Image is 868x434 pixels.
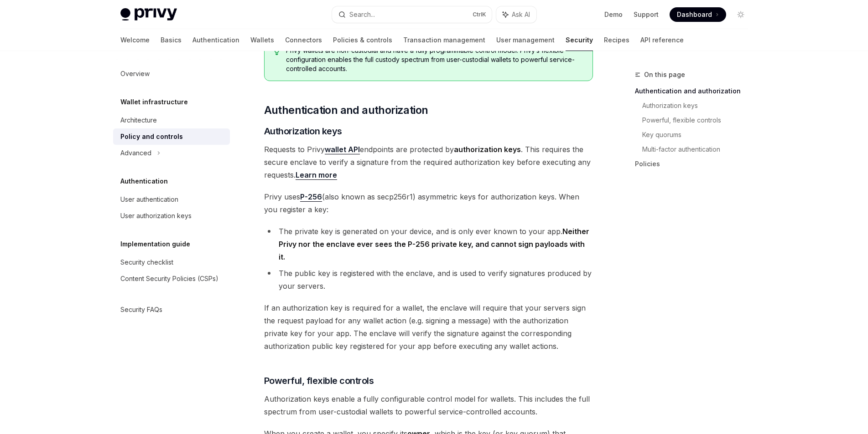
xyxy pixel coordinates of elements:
[496,6,536,23] button: Ask AI
[113,66,230,82] a: Overview
[120,257,173,268] div: Security checklist
[113,191,230,208] a: User authentication
[642,128,755,142] a: Key quorums
[642,142,755,157] a: Multi-factor authentication
[512,10,530,19] span: Ask AI
[192,29,239,51] a: Authentication
[496,29,555,51] a: User management
[120,176,168,187] h5: Authentication
[113,208,230,224] a: User authorization keys
[325,145,360,154] a: wallet API
[642,98,755,113] a: Authorization keys
[733,7,748,22] button: Toggle dark mode
[264,225,593,263] li: The private key is generated on your device, and is only ever known to your app.
[264,143,593,181] span: Requests to Privy endpoints are protected by . This requires the secure enclave to verify a signa...
[120,8,177,21] img: light logo
[120,115,157,126] div: Architecture
[332,6,492,23] button: Search...CtrlK
[604,29,629,51] a: Recipes
[120,304,162,315] div: Security FAQs
[454,145,521,154] strong: authorization keys
[285,29,322,51] a: Connectors
[113,128,230,145] a: Policy and controls
[566,29,593,51] a: Security
[113,254,230,271] a: Security checklist
[635,84,755,98] a: Authentication and authorization
[120,68,150,79] div: Overview
[113,301,230,318] a: Security FAQs
[473,11,486,18] span: Ctrl K
[120,97,188,107] h5: Wallet infrastructure
[296,170,337,180] a: Learn more
[113,271,230,287] a: Content Security Policies (CSPs)
[264,125,342,138] span: Authorization keys
[670,7,726,22] a: Dashboard
[333,29,392,51] a: Policies & controls
[635,157,755,171] a: Policies
[644,69,685,80] span: On this page
[403,29,485,51] a: Transaction management
[250,29,274,51] a: Wallets
[120,148,151,158] div: Advanced
[264,374,374,387] span: Powerful, flexible controls
[604,10,623,19] a: Demo
[279,227,589,261] strong: Neither Privy nor the enclave ever sees the P-256 private key, and cannot sign payloads with it.
[640,29,684,51] a: API reference
[264,190,593,216] span: Privy uses (also known as secp256r1) asymmetric keys for authorization keys. When you register a ...
[264,301,593,352] span: If an authorization key is required for a wallet, the enclave will require that your servers sign...
[264,267,593,292] li: The public key is registered with the enclave, and is used to verify signatures produced by your ...
[120,194,178,205] div: User authentication
[161,29,182,51] a: Basics
[300,192,322,202] a: P-256
[120,273,218,284] div: Content Security Policies (CSPs)
[634,10,659,19] a: Support
[120,210,192,221] div: User authorization keys
[286,46,583,73] span: Privy wallets are non-custodial and have a fully programmable control model. Privy’s flexible con...
[642,113,755,128] a: Powerful, flexible controls
[120,29,150,51] a: Welcome
[120,239,190,250] h5: Implementation guide
[677,10,712,19] span: Dashboard
[264,393,593,418] span: Authorization keys enable a fully configurable control model for wallets. This includes the full ...
[349,9,375,20] div: Search...
[113,112,230,128] a: Architecture
[120,131,183,142] div: Policy and controls
[264,103,428,117] span: Authentication and authorization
